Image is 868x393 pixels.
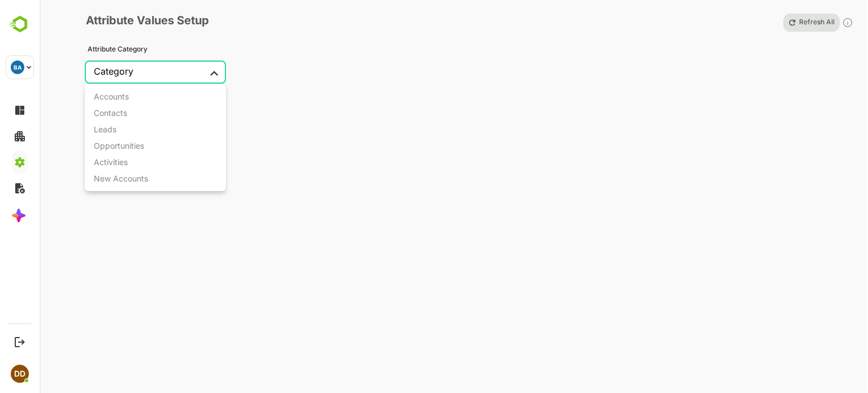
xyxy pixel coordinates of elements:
div: New Accounts [94,174,148,183]
div: Accounts [94,92,129,101]
div: Activities [94,157,128,167]
div: Opportunities [94,141,144,150]
div: Leads [94,124,116,134]
div: Contacts [94,108,127,118]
